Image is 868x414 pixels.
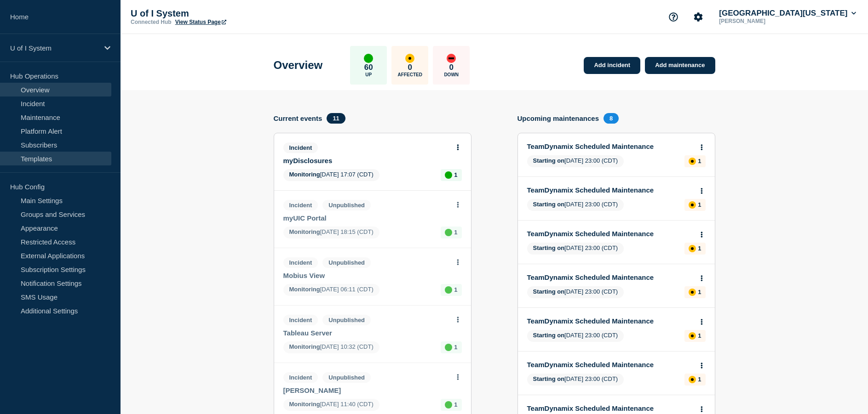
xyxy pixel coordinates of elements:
p: U of I System [10,44,98,52]
span: Incident [283,257,318,268]
a: Add maintenance [645,57,715,74]
div: affected [689,158,696,165]
span: Starting on [533,375,565,382]
span: Unpublished [322,200,371,210]
a: View Status Page [175,19,226,25]
a: TeamDynamix Scheduled Maintenance [527,273,693,281]
span: Starting on [533,244,565,251]
div: affected [689,332,696,340]
span: [DATE] 06:11 (CDT) [283,284,379,296]
span: Starting on [533,157,565,164]
a: myDisclosures [283,157,449,164]
span: 8 [604,113,619,124]
p: Affected [398,72,422,77]
p: 0 [408,63,412,72]
div: affected [405,54,414,63]
p: 1 [454,344,457,351]
span: Starting on [533,332,565,339]
p: Down [444,72,459,77]
p: 1 [698,289,701,295]
span: [DATE] 17:07 (CDT) [283,169,379,181]
span: Incident [283,142,318,153]
span: Monitoring [289,343,320,350]
p: Connected Hub [131,19,172,25]
span: Unpublished [322,315,371,325]
span: Monitoring [289,228,320,235]
div: up [445,286,452,294]
p: 1 [454,229,457,236]
div: up [364,54,373,63]
span: [DATE] 11:40 (CDT) [283,399,379,411]
a: Mobius View [283,272,449,279]
span: [DATE] 18:15 (CDT) [283,227,379,238]
span: 11 [327,113,345,124]
span: Starting on [533,201,565,208]
h1: Overview [274,59,323,72]
div: up [445,344,452,351]
a: TeamDynamix Scheduled Maintenance [527,361,693,369]
span: Monitoring [289,286,320,293]
div: affected [689,245,696,252]
span: [DATE] 23:00 (CDT) [527,243,624,255]
p: 1 [454,286,457,293]
div: up [445,229,452,236]
button: Account settings [689,7,708,27]
a: TeamDynamix Scheduled Maintenance [527,186,693,194]
div: up [445,171,452,179]
span: Starting on [533,288,565,295]
div: affected [689,201,696,209]
p: 1 [698,201,701,208]
p: 1 [698,376,701,383]
p: 1 [698,158,701,164]
a: Tableau Server [283,329,449,337]
span: Monitoring [289,401,320,408]
a: Add incident [584,57,640,74]
button: Support [664,7,683,27]
a: TeamDynamix Scheduled Maintenance [527,230,693,238]
a: TeamDynamix Scheduled Maintenance [527,404,693,412]
span: [DATE] 23:00 (CDT) [527,155,624,167]
p: 1 [454,401,457,408]
p: Up [365,72,372,77]
span: Unpublished [322,257,371,268]
p: 1 [454,171,457,178]
span: [DATE] 23:00 (CDT) [527,286,624,298]
a: myUIC Portal [283,214,449,222]
p: 60 [364,63,373,72]
div: affected [689,376,696,383]
span: Unpublished [322,372,371,383]
p: 1 [698,332,701,339]
span: Incident [283,200,318,210]
a: [PERSON_NAME] [283,386,449,394]
span: [DATE] 10:32 (CDT) [283,341,379,353]
a: TeamDynamix Scheduled Maintenance [527,142,693,150]
p: 0 [449,63,454,72]
button: [GEOGRAPHIC_DATA][US_STATE] [717,9,858,18]
span: [DATE] 23:00 (CDT) [527,199,624,211]
span: Incident [283,372,318,383]
h4: Upcoming maintenances [517,114,599,122]
a: TeamDynamix Scheduled Maintenance [527,317,693,325]
div: affected [689,289,696,296]
p: [PERSON_NAME] [717,18,813,24]
div: up [445,401,452,408]
span: [DATE] 23:00 (CDT) [527,374,624,386]
p: 1 [698,245,701,252]
p: U of I System [131,8,315,19]
div: down [447,54,456,63]
span: [DATE] 23:00 (CDT) [527,330,624,342]
h4: Current events [274,114,322,122]
span: Incident [283,315,318,325]
span: Monitoring [289,171,320,178]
